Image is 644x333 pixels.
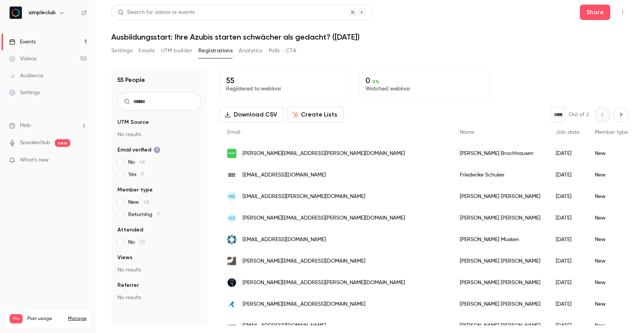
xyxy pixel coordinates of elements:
h1: 55 People [117,75,145,85]
span: No [128,158,145,166]
div: Videos [9,55,36,63]
span: [EMAIL_ADDRESS][PERSON_NAME][DOMAIN_NAME] [243,193,365,201]
button: Analytics [239,45,263,57]
div: [DATE] [548,164,587,186]
p: 55 [226,76,343,85]
span: Plan usage [27,316,63,322]
div: [PERSON_NAME] [PERSON_NAME] [452,272,548,293]
span: Pro [10,314,23,323]
div: Audience [9,72,43,80]
p: Watched webinar [365,85,482,93]
p: No results [117,266,201,274]
span: Name [460,130,474,135]
span: Member type [117,186,153,194]
span: [PERSON_NAME][EMAIL_ADDRESS][PERSON_NAME][DOMAIN_NAME] [243,279,405,287]
span: UTM Source [117,118,149,126]
span: Attended [117,226,143,234]
span: GS [228,215,235,221]
span: [EMAIL_ADDRESS][DOMAIN_NAME] [243,322,326,330]
button: Create Lists [287,107,344,122]
span: [PERSON_NAME][EMAIL_ADDRESS][DOMAIN_NAME] [243,257,365,265]
div: New [587,293,636,315]
button: UTM builder [161,45,192,57]
span: Member type [595,130,628,135]
button: Emails [139,45,155,57]
span: [EMAIL_ADDRESS][DOMAIN_NAME] [243,171,326,179]
h1: Ausbildungsstart: Ihre Azubis starten schwächer als gedacht? ([DATE]) [111,32,629,42]
span: Email [227,130,240,135]
div: Friederike Schuker [452,164,548,186]
div: [DATE] [548,272,587,293]
iframe: Noticeable Trigger [78,157,87,164]
span: [EMAIL_ADDRESS][DOMAIN_NAME] [243,236,326,244]
span: 48 [144,200,150,205]
div: Events [9,38,36,46]
img: kuchem.com [227,278,236,287]
section: facet-groups [117,118,201,301]
button: Polls [269,45,280,57]
div: [PERSON_NAME] [PERSON_NAME] [452,250,548,272]
span: No [128,238,145,246]
span: ME [229,193,235,200]
div: New [587,143,636,164]
div: [DATE] [548,186,587,207]
div: [DATE] [548,293,587,315]
span: What's new [20,156,49,164]
div: [DATE] [548,207,587,229]
div: [PERSON_NAME] [PERSON_NAME] [452,293,548,315]
h6: simpleclub [28,9,56,17]
div: [PERSON_NAME] [PERSON_NAME] [452,207,548,229]
div: New [587,229,636,250]
img: hugoboss.com [227,170,236,180]
button: Share [580,5,610,20]
span: Email verified [117,146,160,154]
img: se.com [227,149,236,158]
a: SpeakerHub [20,139,50,147]
button: Download CSV [220,107,284,122]
div: [PERSON_NAME] Brochhausen [452,143,548,164]
span: 55 [139,240,145,245]
img: zahelp.ch [227,235,236,244]
div: [DATE] [548,143,587,164]
p: No results [117,294,201,301]
span: Returning [128,211,160,218]
span: 7 [157,212,160,217]
img: simpleclub [10,7,22,19]
div: New [587,250,636,272]
p: 0 [365,76,482,85]
span: new [55,139,70,147]
span: Referrer [117,281,139,289]
span: 0 % [372,79,379,84]
button: Registrations [198,45,233,57]
div: [PERSON_NAME] Müsken [452,229,548,250]
img: kutzschbach.de [227,300,236,309]
button: CTA [286,45,296,57]
span: Yes [128,171,144,178]
p: No results [117,131,201,138]
button: Next page [613,107,629,122]
div: Settings [9,89,40,97]
div: New [587,164,636,186]
p: Registered to webinar [226,85,343,93]
a: Manage [68,316,86,322]
span: [PERSON_NAME][EMAIL_ADDRESS][PERSON_NAME][DOMAIN_NAME] [243,214,405,222]
div: New [587,272,636,293]
div: New [587,207,636,229]
p: Out of 2 [569,111,589,118]
div: [DATE] [548,250,587,272]
img: aberger.de [227,321,236,330]
img: alpenhof-murnau.com [227,256,236,266]
div: Search for videos or events [118,8,195,17]
div: New [587,186,636,207]
div: [DATE] [548,229,587,250]
span: [PERSON_NAME][EMAIL_ADDRESS][PERSON_NAME][DOMAIN_NAME] [243,150,405,158]
div: [PERSON_NAME] [PERSON_NAME] [452,186,548,207]
span: Help [20,122,31,130]
span: Join date [556,130,580,135]
span: 9 [141,172,144,177]
span: Views [117,254,132,261]
span: [PERSON_NAME][EMAIL_ADDRESS][DOMAIN_NAME] [243,300,365,308]
button: Settings [111,45,132,57]
span: 46 [139,160,145,165]
li: help-dropdown-opener [9,122,87,130]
